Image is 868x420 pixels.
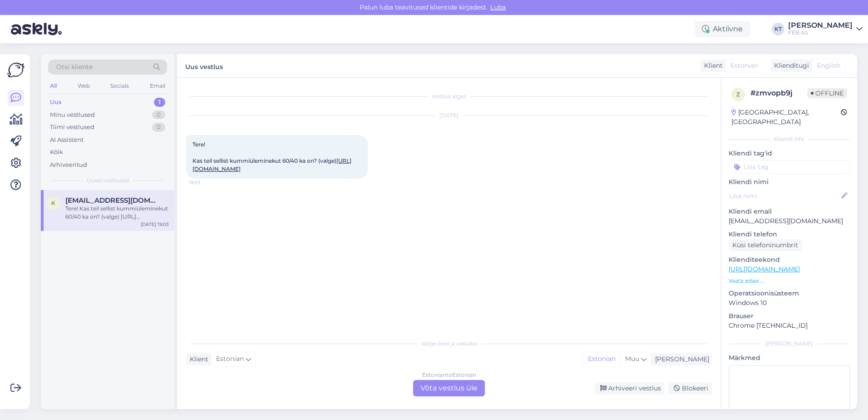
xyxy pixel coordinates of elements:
p: Kliendi nimi [729,177,850,187]
input: Lisa nimi [729,191,839,201]
div: AI Assistent [50,135,84,145]
div: Tere! Kas teil sellist kummiüleminekut 60/40 ka on? (valge) [URL][DOMAIN_NAME] [65,205,169,221]
span: Muu [625,355,639,363]
div: Võta vestlus üle [413,380,485,396]
p: Klienditeekond [729,255,850,265]
div: 0 [152,123,165,132]
div: Aktiivne [695,21,750,37]
span: English [817,61,840,70]
div: Klienditugi [770,61,809,70]
span: kristo.mae@gmail.com [65,196,160,205]
div: Kliendi info [729,135,850,143]
p: Märkmed [729,353,850,363]
span: Luba [488,3,508,11]
div: Küsi telefoninumbrit [729,239,802,251]
span: Uued vestlused [87,176,129,185]
div: Email [148,80,167,92]
span: Tere! Kas teil sellist kummiüleminekut 60/40 ka on? (valge) [192,141,351,172]
div: [PERSON_NAME] [729,340,850,348]
a: [PERSON_NAME]FEB AS [788,22,863,36]
div: FEB AS [788,29,853,36]
div: Uus [50,98,62,107]
div: Klient [186,355,208,364]
div: Klient [700,61,723,70]
div: Blokeeri [668,382,712,395]
div: Web [76,80,92,92]
div: [PERSON_NAME] [788,22,853,29]
span: 19:03 [189,179,223,186]
div: Tiimi vestlused [50,123,94,132]
div: # zmvopb9j [750,88,807,99]
label: Uus vestlus [185,60,223,72]
div: [PERSON_NAME] [651,355,709,364]
span: Estonian [216,354,244,364]
div: Estonian to Estonian [422,371,476,379]
div: KT [772,23,784,35]
span: z [736,91,740,98]
div: [DATE] 19:03 [141,221,169,228]
div: Estonian [583,352,620,366]
p: Windows 10 [729,298,850,308]
span: Otsi kliente [56,62,93,72]
div: 0 [152,110,165,120]
div: Minu vestlused [50,110,95,120]
img: Askly Logo [7,61,25,79]
div: Arhiveeri vestlus [595,382,665,395]
div: Socials [108,80,131,92]
p: [EMAIL_ADDRESS][DOMAIN_NAME] [729,216,850,226]
p: Brauser [729,311,850,321]
div: 1 [154,98,165,107]
span: Estonian [730,61,758,70]
span: k [51,200,55,206]
div: [GEOGRAPHIC_DATA], [GEOGRAPHIC_DATA] [731,108,841,127]
div: Kõik [50,148,63,157]
p: Vaata edasi ... [729,277,850,285]
p: Kliendi telefon [729,230,850,239]
a: [URL][DOMAIN_NAME] [729,265,800,273]
p: Kliendi email [729,207,850,216]
input: Lisa tag [729,160,850,174]
p: Kliendi tag'id [729,149,850,158]
div: All [48,80,59,92]
p: Operatsioonisüsteem [729,289,850,298]
div: Valige keel ja vastake [186,340,712,348]
p: Chrome [TECHNICAL_ID] [729,321,850,330]
span: Offline [807,88,847,98]
div: Arhiveeritud [50,160,87,170]
div: [DATE] [186,111,712,120]
div: Vestlus algas [186,92,712,100]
